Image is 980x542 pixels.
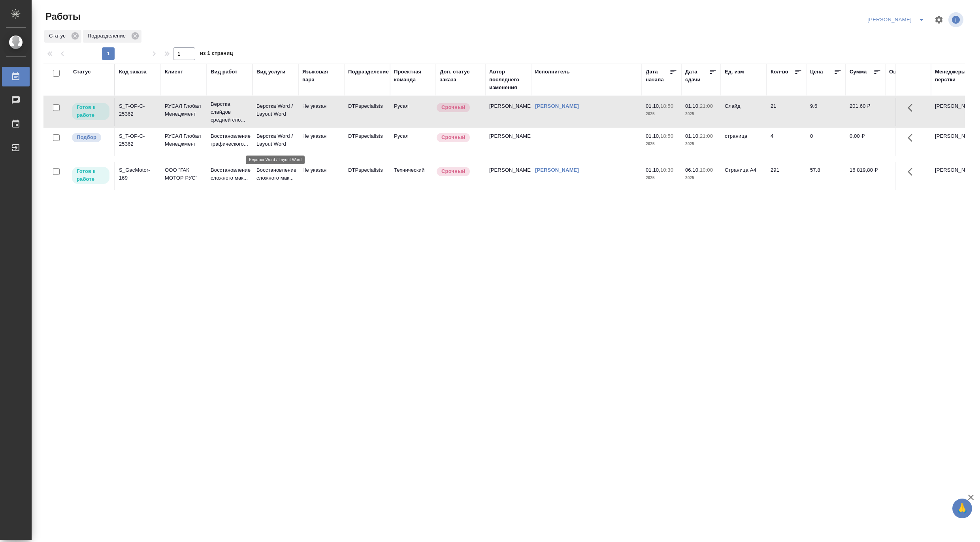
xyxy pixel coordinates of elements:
td: 9.6 [806,98,846,126]
span: Работы [43,10,81,23]
div: Ед. изм [725,68,744,76]
td: 21 [767,98,806,126]
p: Верстка слайдов средней сло... [211,100,249,124]
div: S_T-OP-C-25362 [119,132,157,148]
div: Дата сдачи [685,68,709,84]
td: Слайд [721,98,767,126]
td: 16 819,80 ₽ [846,162,885,190]
p: 18:50 [660,133,673,139]
button: Здесь прячутся важные кнопки [903,98,922,117]
p: [PERSON_NAME] [935,102,973,110]
div: Цена [810,68,823,76]
p: Восстановление графического... [211,132,249,148]
p: 2025 [685,140,717,148]
button: Здесь прячутся важные кнопки [903,128,922,147]
div: Можно подбирать исполнителей [71,132,110,143]
p: [PERSON_NAME] [935,166,973,174]
div: Вид услуги [256,68,286,76]
p: Готов к работе [77,167,105,183]
p: Срочный [441,103,465,111]
p: 2025 [646,110,677,118]
p: Срочный [441,133,465,141]
a: [PERSON_NAME] [535,103,579,109]
div: Проектная команда [394,68,432,84]
p: 01.10, [685,103,700,109]
button: Здесь прячутся важные кнопки [903,162,922,181]
td: страница [721,128,767,156]
span: из 1 страниц [200,49,233,60]
div: S_T-OP-C-25362 [119,102,157,118]
button: 🙏 [952,499,972,518]
p: Восстановление сложного мак... [256,166,294,182]
p: РУСАЛ Глобал Менеджмент [165,102,203,118]
div: Вид работ [211,68,237,76]
span: Посмотреть информацию [948,12,965,27]
div: Код заказа [119,68,147,76]
div: Кол-во [771,68,788,76]
td: 291 [767,162,806,190]
p: Верстка Word / Layout Word [256,102,294,118]
td: 0,00 ₽ [846,128,885,156]
p: Готов к работе [77,103,105,119]
p: 01.10, [646,103,660,109]
p: 01.10, [646,133,660,139]
td: 4 [767,128,806,156]
div: Менеджеры верстки [935,68,973,84]
div: Исполнитель может приступить к работе [71,102,110,121]
td: Не указан [298,128,344,156]
td: 201,60 ₽ [846,98,885,126]
p: 01.10, [685,133,700,139]
p: [PERSON_NAME] [935,132,973,140]
td: Русал [390,128,436,156]
p: ООО "ГАК МОТОР РУС" [165,166,203,182]
div: Статус [73,68,91,76]
td: Страница А4 [721,162,767,190]
td: DTPspecialists [344,98,390,126]
p: Подбор [77,133,96,141]
td: [PERSON_NAME] [485,162,531,190]
p: Верстка Word / Layout Word [256,132,294,148]
p: 21:00 [700,133,713,139]
p: 01.10, [646,167,660,173]
p: 06.10, [685,167,700,173]
p: 2025 [685,174,717,182]
td: [PERSON_NAME] [485,128,531,156]
td: Не указан [298,162,344,190]
div: Исполнитель может приступить к работе [71,166,110,185]
div: Клиент [165,68,183,76]
p: 2025 [646,140,677,148]
p: РУСАЛ Глобал Менеджмент [165,132,203,148]
p: 21:00 [700,103,713,109]
p: 18:50 [660,103,673,109]
p: 2025 [646,174,677,182]
div: Языковая пара [302,68,340,84]
td: 0 [806,128,846,156]
span: Настроить таблицу [929,10,948,29]
p: 2025 [685,110,717,118]
td: DTPspecialists [344,128,390,156]
p: Восстановление сложного мак... [211,166,249,182]
div: S_GacMotor-169 [119,166,157,182]
div: Подразделение [348,68,389,76]
div: Доп. статус заказа [440,68,481,84]
p: Подразделение [88,32,128,40]
p: Срочный [441,167,465,175]
div: Статус [44,30,81,43]
div: Подразделение [83,30,141,43]
div: Исполнитель [535,68,570,76]
div: Дата начала [646,68,669,84]
td: DTPspecialists [344,162,390,190]
p: Статус [49,32,68,40]
div: split button [865,13,929,26]
div: Автор последнего изменения [489,68,527,92]
td: Не указан [298,98,344,126]
a: [PERSON_NAME] [535,167,579,173]
p: 10:00 [700,167,713,173]
td: Русал [390,98,436,126]
td: [PERSON_NAME] [485,98,531,126]
div: Оценка [889,68,908,76]
p: 10:30 [660,167,673,173]
div: Сумма [850,68,867,76]
span: 🙏 [955,500,969,517]
td: 57.8 [806,162,846,190]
